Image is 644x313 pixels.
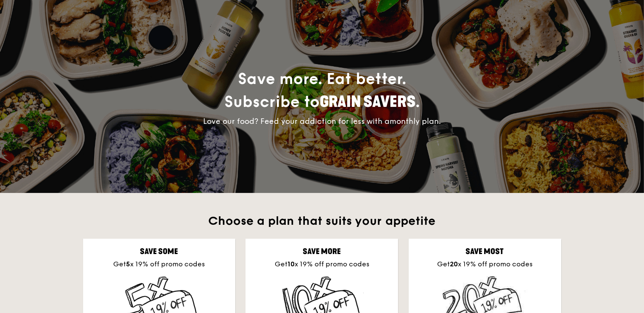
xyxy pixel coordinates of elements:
[390,117,441,126] span: monthly plan.
[320,93,415,111] span: Grain Savers
[415,259,555,269] div: Get x 19% off promo codes
[209,214,436,228] span: Choose a plan that suits your appetite
[90,259,229,269] div: Get x 19% off promo codes
[224,93,420,111] span: Subscribe to .
[287,260,295,268] strong: 10
[252,246,391,257] div: Save more
[203,117,441,126] span: Love our food? Feed your addiction for less with a
[126,260,130,268] strong: 5
[252,259,391,269] div: Get x 19% off promo codes
[450,260,458,268] strong: 20
[415,246,555,257] div: Save most
[224,70,420,111] span: Save more. Eat better.
[90,246,229,257] div: Save some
